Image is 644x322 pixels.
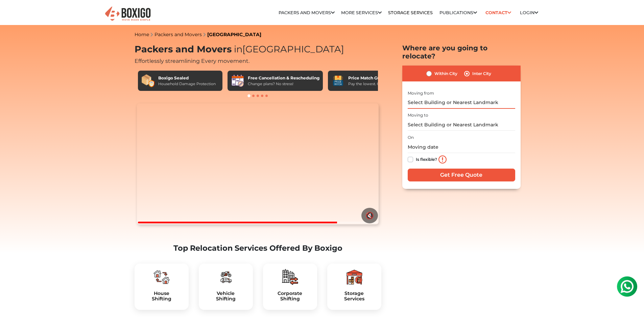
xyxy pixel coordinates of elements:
[438,155,447,164] img: info
[141,74,155,88] img: Boxigo Sealed
[483,7,514,18] a: Contact
[341,10,382,15] a: More services
[268,291,312,302] h5: Corporate Shifting
[135,44,381,55] h1: Packers and Movers
[408,119,515,131] input: Select Building or Nearest Landmark
[348,75,400,81] div: Price Match Guarantee
[331,74,345,88] img: Price Match Guarantee
[408,134,414,141] label: On
[388,10,433,15] a: Storage Services
[408,141,515,153] input: Moving date
[218,269,234,285] img: boxigo_packers_and_movers_plan
[434,70,457,78] label: Within City
[333,291,376,302] a: StorageServices
[402,44,521,60] h2: Where are you going to relocate?
[439,10,477,15] a: Publications
[140,291,183,302] h5: House Shifting
[408,169,515,181] input: Get Free Quote
[333,291,376,302] h5: Storage Services
[282,269,298,285] img: boxigo_packers_and_movers_plan
[232,44,344,55] span: [GEOGRAPHIC_DATA]
[279,10,335,15] a: Packers and Movers
[207,31,261,38] a: [GEOGRAPHIC_DATA]
[472,70,491,78] label: Inter City
[104,6,151,22] img: Boxigo
[135,31,149,38] a: Home
[140,291,183,302] a: HouseShifting
[346,269,362,285] img: boxigo_packers_and_movers_plan
[520,10,538,15] a: Login
[248,75,319,81] div: Free Cancellation & Rescheduling
[416,155,437,163] label: Is flexible?
[135,244,381,253] h2: Top Relocation Services Offered By Boxigo
[248,81,319,87] div: Change plans? No stress!
[268,291,312,302] a: CorporateShifting
[158,81,216,87] div: Household Damage Protection
[137,103,379,224] video: Your browser does not support the video tag.
[204,291,247,302] h5: Vehicle Shifting
[158,75,216,81] div: Boxigo Sealed
[135,58,249,64] span: Effortlessly streamlining Every movement.
[348,81,400,87] div: Pay the lowest. Guaranteed!
[204,291,247,302] a: VehicleShifting
[154,31,202,38] a: Packers and Movers
[7,7,20,20] img: whatsapp-icon.svg
[234,44,242,55] span: in
[361,208,378,223] button: 🔇
[408,97,515,109] input: Select Building or Nearest Landmark
[153,269,170,285] img: boxigo_packers_and_movers_plan
[408,112,428,118] label: Moving to
[231,74,244,88] img: Free Cancellation & Rescheduling
[408,90,434,96] label: Moving from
